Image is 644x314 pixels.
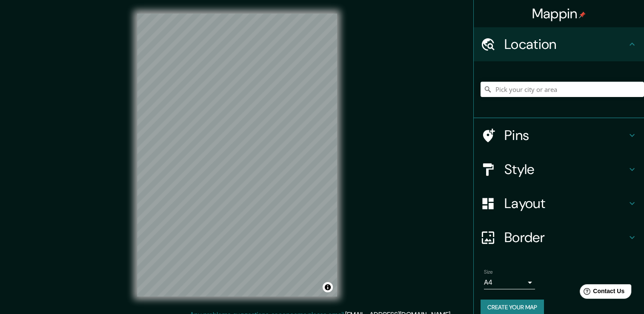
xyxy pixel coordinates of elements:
[323,282,333,292] button: Toggle attribution
[474,118,644,152] div: Pins
[474,152,644,186] div: Style
[474,186,644,220] div: Layout
[532,5,586,22] h4: Mappin
[137,14,337,297] canvas: Map
[568,281,635,305] iframe: Help widget launcher
[484,276,535,289] div: A4
[504,161,627,178] h4: Style
[504,127,627,144] h4: Pins
[474,27,644,61] div: Location
[504,229,627,246] h4: Border
[484,268,493,276] label: Size
[481,82,644,97] input: Pick your city or area
[504,195,627,212] h4: Layout
[504,36,627,53] h4: Location
[474,220,644,254] div: Border
[579,11,586,18] img: pin-icon.png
